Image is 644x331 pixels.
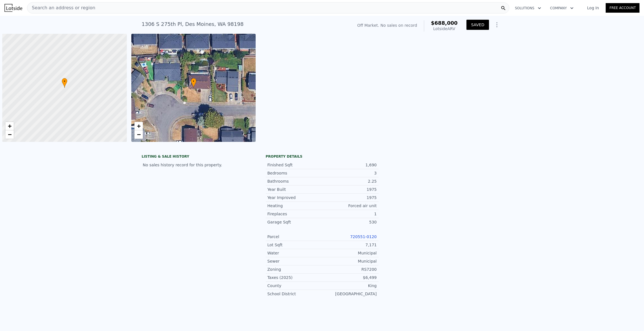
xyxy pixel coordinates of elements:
span: + [8,122,12,129]
div: Lot Sqft [267,242,322,248]
span: Search an address or region [27,5,95,11]
div: 3 [322,170,377,176]
div: [GEOGRAPHIC_DATA] [322,291,377,297]
div: Sewer [267,258,322,264]
div: 2.25 [322,178,377,184]
a: Zoom in [5,122,14,130]
div: 7,171 [322,242,377,248]
div: Property details [266,154,379,159]
div: County [267,283,322,288]
div: 530 [322,219,377,225]
div: Year Built [267,187,322,192]
div: Lotside ARV [431,26,458,32]
div: Finished Sqft [267,162,322,168]
span: − [137,131,140,138]
div: 1306 S 275th Pl , Des Moines , WA 98198 [142,20,244,28]
a: Zoom in [134,122,143,130]
div: School District [267,291,322,297]
span: − [8,131,12,138]
div: Zoning [267,267,322,272]
div: RS7200 [322,267,377,272]
button: Company [546,3,578,13]
div: Forced air unit [322,203,377,209]
a: Free Account [606,3,639,13]
div: • [62,78,67,88]
button: SAVED [466,20,489,30]
button: Solutions [510,3,546,13]
div: LISTING & SALE HISTORY [142,154,254,160]
div: 1 [322,211,377,217]
div: Parcel [267,234,322,240]
div: Municipal [322,258,377,264]
button: Show Options [491,19,503,30]
div: • [191,78,196,88]
div: Fireplaces [267,211,322,217]
div: Year Improved [267,195,322,200]
div: Bedrooms [267,170,322,176]
span: • [191,79,196,84]
span: + [137,122,140,129]
div: No sales history record for this property. [142,160,254,170]
img: Lotside [5,4,22,12]
a: Zoom out [5,130,14,139]
div: Water [267,250,322,256]
div: King [322,283,377,288]
a: Zoom out [134,130,143,139]
div: Garage Sqft [267,219,322,225]
div: $6,499 [322,275,377,280]
span: $688,000 [431,20,458,26]
img: Lotside [437,308,455,326]
div: 1975 [322,195,377,200]
div: 1975 [322,187,377,192]
div: Taxes (2025) [267,275,322,280]
div: Bathrooms [267,178,322,184]
div: Heating [267,203,322,209]
div: 1,690 [322,162,377,168]
a: 720551-0120 [350,234,377,239]
span: • [62,79,67,84]
div: Off Market. No sales on record [357,23,417,28]
div: Municipal [322,250,377,256]
a: Log In [580,5,606,11]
